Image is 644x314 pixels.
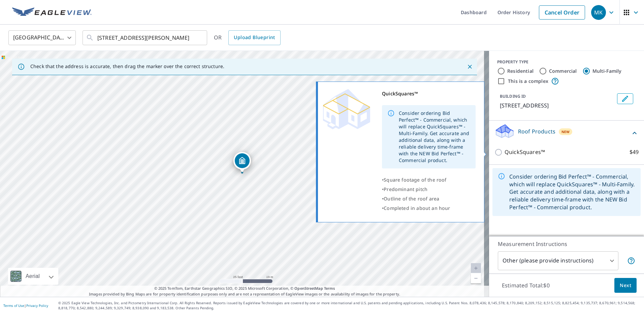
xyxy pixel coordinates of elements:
a: Terms [324,286,335,291]
button: Close [465,62,474,71]
a: Upload Blueprint [228,30,280,45]
div: • [382,203,476,213]
div: Other (please provide instructions) [498,251,618,270]
div: • [382,175,476,185]
div: • [382,185,476,194]
label: Commercial [549,68,577,74]
div: PROPERTY TYPE [497,59,636,65]
div: Aerial [8,268,58,285]
span: Next [620,281,631,290]
a: Privacy Policy [26,303,48,308]
span: © 2025 TomTom, Earthstar Geographics SIO, © 2025 Microsoft Corporation, © [154,286,335,291]
div: • [382,194,476,203]
p: © 2025 Eagle View Technologies, Inc. and Pictometry International Corp. All Rights Reserved. Repo... [58,301,641,311]
span: New [561,129,570,134]
span: Predominant pitch [384,186,427,192]
div: QuickSquares™ [382,89,476,98]
span: Completed in about an hour [384,205,450,211]
label: This is a complex [508,78,548,85]
div: MK [591,5,606,20]
div: Consider ordering Bid Perfect™ - Commercial, which will replace QuickSquares™ - Multi-Family. Get... [509,170,635,214]
div: Aerial [24,268,42,285]
div: [GEOGRAPHIC_DATA] [8,28,76,47]
a: Terms of Use [3,303,24,308]
span: Upload Blueprint [234,33,275,42]
p: | [3,304,48,308]
p: $49 [630,148,639,156]
div: Consider ordering Bid Perfect™ - Commercial, which will replace QuickSquares™ - Multi-Family. Get... [399,107,470,166]
button: Next [614,278,637,293]
label: Residential [507,68,534,74]
p: BUILDING ID [500,93,526,99]
p: Estimated Total: $0 [496,278,555,293]
a: Cancel Order [539,5,585,20]
p: Measurement Instructions [498,240,635,248]
p: [STREET_ADDRESS] [500,101,614,109]
button: Edit building 1 [617,93,633,104]
p: Roof Products [518,127,555,135]
img: EV Logo [12,7,92,18]
div: OR [214,30,281,45]
p: QuickSquares™ [505,148,545,156]
div: Roof ProductsNew [494,123,639,143]
a: OpenStreetMap [294,286,323,291]
input: Search by address or latitude-longitude [97,28,193,47]
p: Check that the address is accurate, then drag the marker over the correct structure. [30,63,224,69]
label: Multi-Family [592,68,622,74]
a: Current Level 20, Zoom Out [471,273,481,283]
span: Outline of the roof area [384,195,439,202]
span: Please provide instructions on the next page for which structures you would like measured. You wi... [627,257,635,265]
img: Premium [323,89,370,129]
span: Square footage of the roof [384,177,446,183]
div: Dropped pin, building 1, MultiFamily property, 550 Park St NW Navarre, OH 44662 [233,152,251,173]
a: Current Level 20, Zoom In Disabled [471,263,481,273]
